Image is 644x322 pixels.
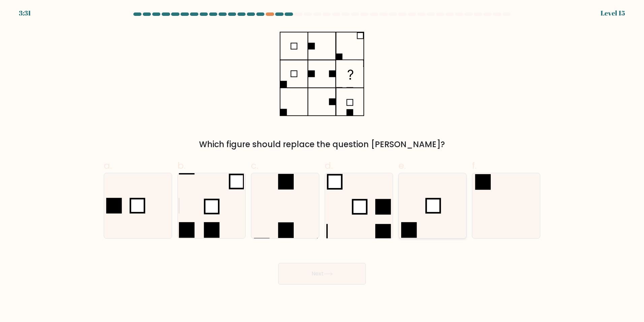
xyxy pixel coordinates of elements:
[601,8,625,18] div: Level 15
[398,159,406,172] span: e.
[178,159,186,172] span: b.
[108,138,536,151] div: Which figure should replace the question [PERSON_NAME]?
[104,159,112,172] span: a.
[325,159,333,172] span: d.
[19,8,31,18] div: 3:31
[251,159,258,172] span: c.
[278,263,366,285] button: Next
[472,159,477,172] span: f.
